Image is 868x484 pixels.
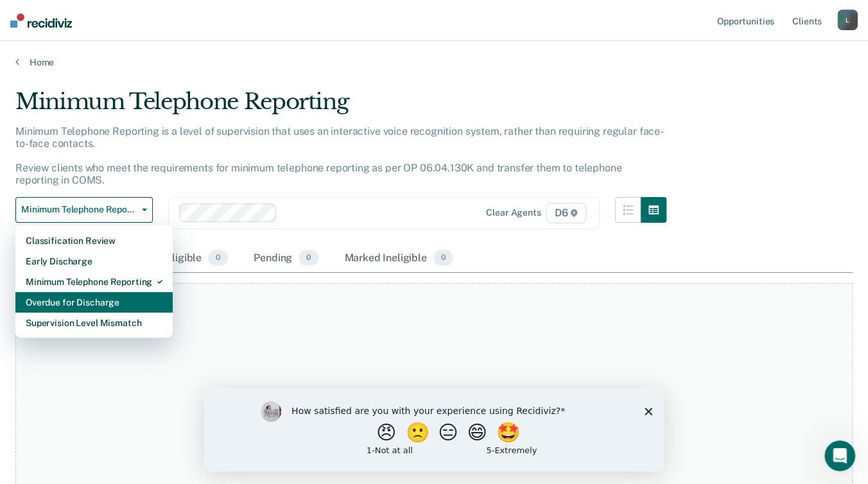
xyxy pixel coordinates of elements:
[10,13,72,28] img: Recidiviz
[26,292,162,313] div: Overdue for Discharge
[15,56,853,68] a: Home
[204,388,664,471] iframe: Survey by Kim from Recidiviz
[15,197,153,223] button: Minimum Telephone Reporting
[433,250,453,266] span: 0
[15,89,666,125] div: Minimum Telephone Reporting
[26,272,162,292] div: Minimum Telephone Reporting
[824,440,855,471] iframe: Intercom live chat
[15,125,664,187] p: Minimum Telephone Reporting is a level of supervision that uses an interactive voice recognition ...
[127,245,230,273] div: Almost Eligible0
[26,230,162,251] div: Classification Review
[342,245,456,273] div: Marked Ineligible0
[837,10,858,30] button: L
[299,250,318,266] span: 0
[208,250,228,266] span: 0
[26,251,162,272] div: Early Discharge
[26,313,162,333] div: Supervision Level Mismatch
[486,207,541,218] div: Clear agents
[546,203,586,223] span: D6
[251,245,321,273] div: Pending0
[21,204,137,215] span: Minimum Telephone Reporting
